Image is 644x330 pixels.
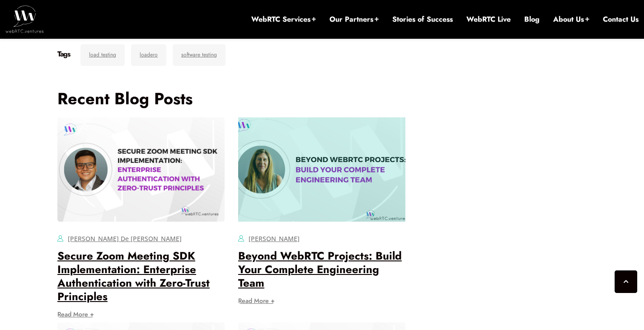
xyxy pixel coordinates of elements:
a: Contact Us [603,14,639,24]
a: [PERSON_NAME] [249,234,300,243]
h6: Tags [57,50,70,59]
a: About Us [553,14,589,24]
a: Blog [524,14,540,24]
a: load testing [80,44,125,66]
a: WebRTC Services [251,14,316,24]
a: Stories of Success [392,14,453,24]
a: Read More + [57,311,94,317]
a: loadero [131,44,166,66]
a: software testing [173,44,226,66]
a: Read More + [238,297,275,304]
a: Secure Zoom Meeting SDK Implementation: Enterprise Authentication with Zero-Trust Principles [57,248,210,304]
img: WebRTC.ventures [5,5,44,33]
a: Beyond WebRTC Projects: Build Your Complete Engineering Team [238,248,402,291]
h3: Recent Blog Posts [57,88,405,108]
a: Our Partners [329,14,379,24]
a: [PERSON_NAME] de [PERSON_NAME] [68,234,182,243]
a: WebRTC Live [466,14,511,24]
